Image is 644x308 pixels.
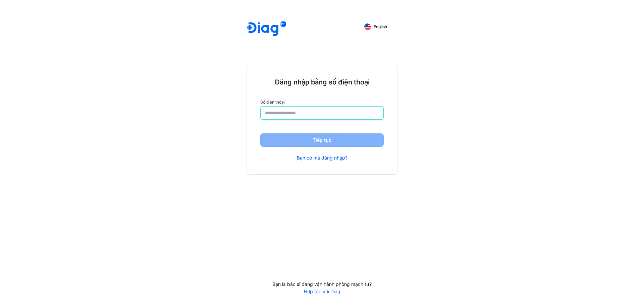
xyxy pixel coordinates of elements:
[260,78,384,86] div: Đăng nhập bằng số điện thoại
[297,155,347,161] a: Bạn có mã đăng nhập?
[360,21,392,32] button: English
[364,23,371,30] img: English
[247,281,397,287] div: Bạn là bác sĩ đang vận hành phòng mạch tư?
[260,133,384,147] button: Tiếp tục
[260,100,384,105] label: Số điện thoại
[247,21,286,37] img: logo
[247,289,397,295] a: Hợp tác với Diag
[374,24,387,29] span: English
